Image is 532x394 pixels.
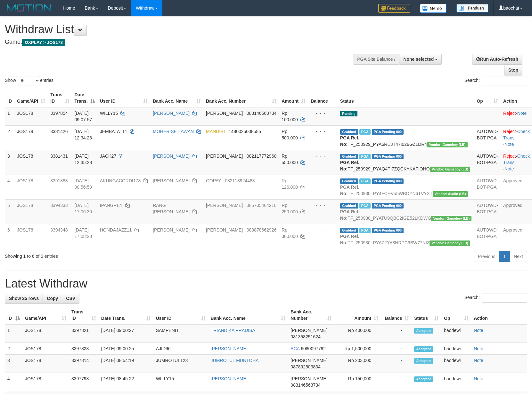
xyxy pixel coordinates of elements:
[75,129,92,140] span: [DATE] 12:34:23
[464,293,527,303] label: Search:
[247,203,276,208] span: Copy 085705464216 to clipboard
[456,4,488,12] img: panduan.png
[372,203,404,209] span: PGA Pending
[153,355,208,373] td: JUMROTUL123
[359,228,371,233] span: Marked by baohafiz
[503,154,516,159] a: Reject
[291,382,320,388] span: Copy 083146563734 to clipboard
[474,89,501,107] th: Op: activate to sort column ascending
[338,224,474,248] td: TF_250930_PYAZ2YA8NRPC9BW77NIZ
[206,111,243,116] span: [PERSON_NAME]
[372,178,404,184] span: PGA Pending
[340,111,357,116] span: Pending
[441,324,471,343] td: baodewi
[471,306,527,324] th: Action
[412,306,441,324] th: Status: activate to sort column ascending
[153,129,194,134] a: MOHERISETIAWAN
[99,355,153,373] td: [DATE] 08:54:19
[211,376,248,381] a: [PERSON_NAME]
[334,324,381,343] td: Rp 400,000
[334,373,381,391] td: Rp 150,000
[381,343,412,355] td: -
[97,89,150,107] th: User ID: activate to sort column ascending
[291,358,327,363] span: [PERSON_NAME]
[372,129,404,135] span: PGA Pending
[14,125,48,150] td: JOS178
[340,203,358,209] span: Grabbed
[338,175,474,199] td: TF_250930_PY4FCHV55WBOYN6TVYXT
[206,227,243,232] span: [PERSON_NAME]
[247,154,276,159] span: Copy 082117772960 to clipboard
[153,373,208,391] td: WILLY15
[311,177,335,184] div: - - -
[311,227,335,233] div: - - -
[153,227,190,232] a: [PERSON_NAME]
[203,89,279,107] th: Bank Acc. Number: activate to sort column ascending
[414,328,433,334] span: Accepted
[311,110,335,116] div: - - -
[50,129,68,134] span: 3381426
[340,178,358,184] span: Grabbed
[414,358,433,364] span: Accepted
[359,154,371,159] span: Marked by baohafiz
[504,65,522,75] a: Stop
[153,111,190,116] a: [PERSON_NAME]
[291,328,327,333] span: [PERSON_NAME]
[282,111,298,122] span: Rp 100.000
[430,167,470,172] span: Vendor URL: https://dashboard.q2checkout.com/secure
[247,227,276,232] span: Copy 083878662926 to clipboard
[99,343,153,355] td: [DATE] 09:00:25
[414,346,433,352] span: Accepted
[482,76,527,85] input: Search:
[99,324,153,343] td: [DATE] 09:00:27
[372,228,404,233] span: PGA Pending
[291,364,320,369] span: Copy 087892503834 to clipboard
[153,343,208,355] td: AJID96
[503,129,516,134] a: Reject
[211,346,248,351] a: [PERSON_NAME]
[381,306,412,324] th: Balance: activate to sort column ascending
[206,203,243,208] span: [PERSON_NAME]
[503,154,530,165] a: Check Trans
[340,160,359,171] b: PGA Ref. No:
[5,76,53,85] label: Show entries
[340,209,359,221] b: PGA Ref. No:
[211,328,255,333] a: TRIANDIKA PRADISA
[517,111,527,116] a: Note
[340,129,358,135] span: Grabbed
[282,178,298,190] span: Rp 126.000
[153,154,190,159] a: [PERSON_NAME]
[282,203,298,214] span: Rp 250.000
[441,355,471,373] td: baodewi
[381,355,412,373] td: -
[311,128,335,135] div: - - -
[474,125,501,150] td: AUTOWD-BOT-PGA
[14,107,48,126] td: JOS178
[229,129,261,134] span: Copy 1480025008585 to clipboard
[282,154,298,165] span: Rp 550.000
[211,358,259,363] a: JUMROTUL MUNTOHA
[431,216,471,221] span: Vendor URL: https://dashboard.q2checkout.com/secure
[288,306,334,324] th: Bank Acc. Number: activate to sort column ascending
[153,306,208,324] th: User ID: activate to sort column ascending
[334,306,381,324] th: Amount: activate to sort column ascending
[153,324,208,343] td: SAMPENIT
[378,4,410,13] img: Feedback.jpg
[427,142,467,147] span: Vendor URL: https://dashboard.q2checkout.com/secure
[353,54,399,65] div: PGA Site Balance /
[75,154,92,165] span: [DATE] 12:35:28
[50,154,68,159] span: 3381431
[503,129,530,140] a: Check Trans
[474,199,501,224] td: AUTOWD-BOT-PGA
[499,251,510,262] a: 1
[99,306,153,324] th: Date Trans.: activate to sort column ascending
[5,39,348,45] h4: Game:
[100,111,118,116] span: WILLY15
[14,150,48,175] td: JOS178
[340,228,358,233] span: Grabbed
[225,178,255,183] span: Copy 082113924483 to clipboard
[282,227,298,239] span: Rp 300.000
[247,111,276,116] span: Copy 083146563734 to clipboard
[503,111,516,116] a: Reject
[359,129,371,135] span: Marked by baohafiz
